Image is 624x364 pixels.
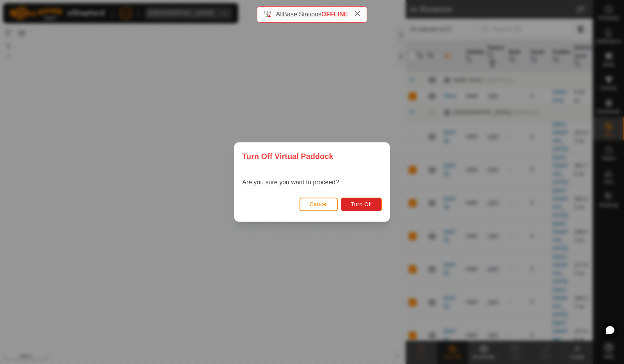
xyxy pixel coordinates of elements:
[242,178,339,187] p: Are you sure you want to proceed?
[310,201,328,207] span: Cancel
[242,150,333,162] span: Turn Off Virtual Paddock
[321,11,348,18] span: OFFLINE
[283,11,321,18] span: Base Stations
[341,198,382,211] button: Turn Off
[300,198,338,211] button: Cancel
[351,201,372,207] span: Turn Off
[276,11,283,18] span: All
